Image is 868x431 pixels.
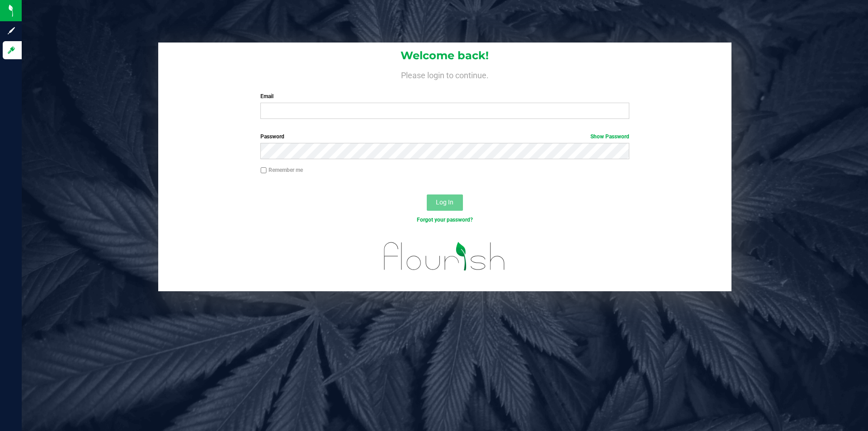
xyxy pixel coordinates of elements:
[590,133,629,140] a: Show Password
[158,50,731,62] h1: Welcome back!
[7,26,16,35] inline-svg: Sign up
[260,166,303,174] label: Remember me
[260,133,284,140] span: Password
[427,194,463,211] button: Log In
[436,199,453,206] span: Log In
[260,167,267,174] input: Remember me
[158,69,731,80] h4: Please login to continue.
[373,233,516,279] img: flourish_logo.svg
[260,92,629,100] label: Email
[417,217,473,223] a: Forgot your password?
[7,46,16,55] inline-svg: Log in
